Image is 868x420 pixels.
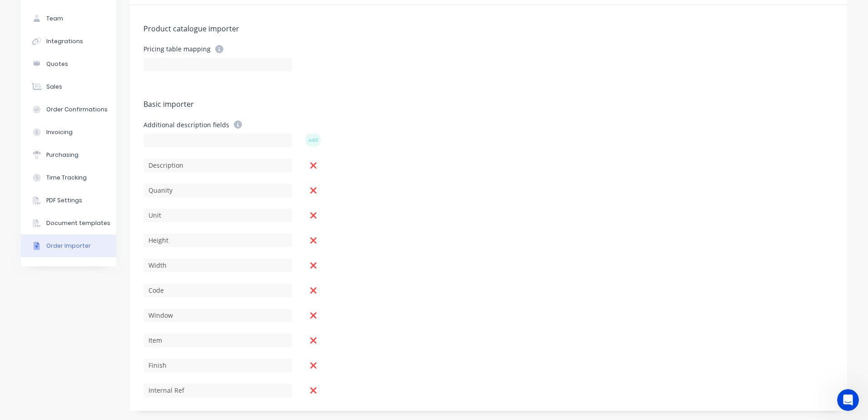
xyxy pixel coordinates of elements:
[143,334,292,347] input: Item
[21,75,116,98] button: Sales
[143,184,292,197] input: Quanity
[46,128,73,136] div: Invoicing
[46,60,68,68] div: Quotes
[143,159,292,172] input: Description
[143,309,292,322] input: Window
[143,259,292,272] input: Width
[6,4,23,21] button: go back
[46,196,82,205] div: PDF Settings
[21,189,116,212] button: PDF Settings
[46,219,110,227] div: Document templates
[46,242,91,250] div: Order Importer
[143,99,833,111] div: Basic importer
[21,166,116,189] button: Time Tracking
[21,98,116,121] button: Order Confirmations
[143,234,292,247] input: Height
[21,144,116,166] button: Purchasing
[143,384,292,397] input: Internal Ref
[46,37,83,45] div: Integrations
[143,209,292,222] input: Unit
[46,15,63,23] div: Team
[159,4,176,20] div: Close
[21,53,116,75] button: Quotes
[837,389,859,411] iframe: Intercom live chat
[21,212,116,235] button: Document templates
[306,134,321,146] button: add
[21,30,116,53] button: Integrations
[46,105,108,114] div: Order Confirmations
[46,83,62,91] div: Sales
[46,174,87,182] div: Time Tracking
[143,359,292,372] input: Finish
[21,121,116,144] button: Invoicing
[143,120,292,129] div: Additional description fields
[143,284,292,297] input: Code
[143,23,833,36] div: Product catalogue importer
[21,235,116,257] button: Order Importer
[46,151,79,159] div: Purchasing
[143,45,292,53] div: Pricing table mapping
[21,7,116,30] button: Team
